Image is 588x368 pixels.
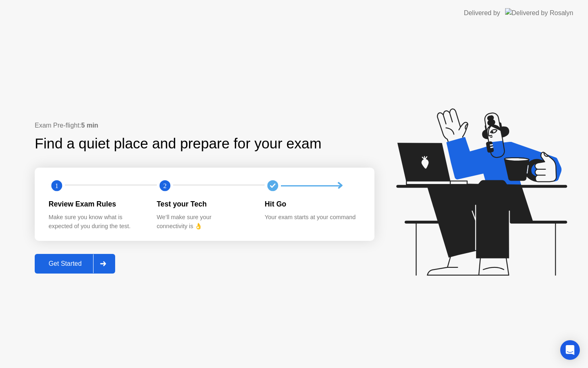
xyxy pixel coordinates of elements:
[265,199,360,209] div: Hit Go
[35,254,115,274] button: Get Started
[163,182,167,190] text: 2
[55,182,58,190] text: 1
[37,260,93,267] div: Get Started
[157,199,252,209] div: Test your Tech
[560,340,580,360] div: Open Intercom Messenger
[49,199,144,209] div: Review Exam Rules
[49,213,144,231] div: Make sure you know what is expected of you during the test.
[505,8,573,18] img: Delivered by Rosalyn
[81,122,98,129] b: 5 min
[35,121,374,130] div: Exam Pre-flight:
[157,213,252,231] div: We’ll make sure your connectivity is 👌
[35,133,323,155] div: Find a quiet place and prepare for your exam
[265,213,360,222] div: Your exam starts at your command
[464,8,500,18] div: Delivered by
